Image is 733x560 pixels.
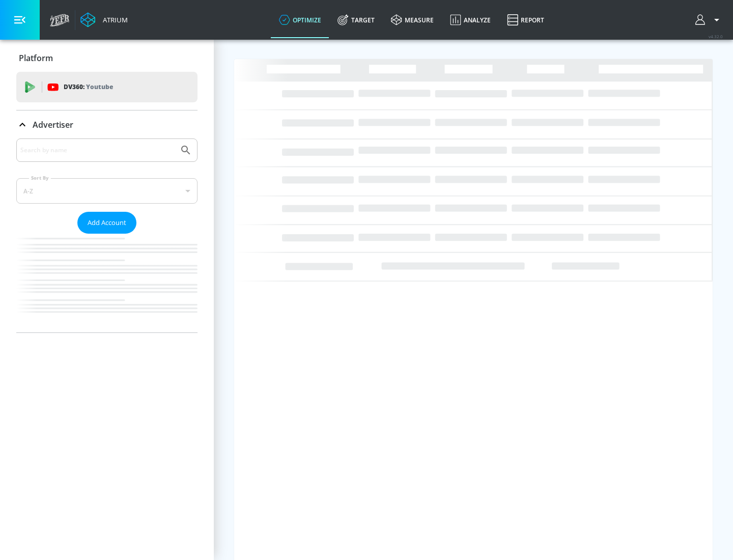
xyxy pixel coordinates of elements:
button: Add Account [77,212,136,234]
div: Advertiser [16,110,198,139]
a: Target [329,2,383,38]
a: Analyze [442,2,499,38]
div: Atrium [99,15,128,24]
a: optimize [271,2,329,38]
p: Advertiser [33,119,73,130]
a: Report [499,2,552,38]
p: DV360: [64,81,113,93]
div: DV360: Youtube [16,72,198,102]
span: v 4.32.0 [709,34,723,39]
a: Atrium [80,12,128,27]
div: Platform [16,44,198,72]
span: Add Account [88,217,126,229]
p: Platform [19,52,53,64]
label: Sort By [29,175,51,181]
nav: list of Advertiser [16,234,198,332]
p: Youtube [86,81,113,92]
div: A-Z [16,178,198,204]
div: Advertiser [16,138,198,332]
a: measure [383,2,442,38]
input: Search by name [20,144,175,157]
